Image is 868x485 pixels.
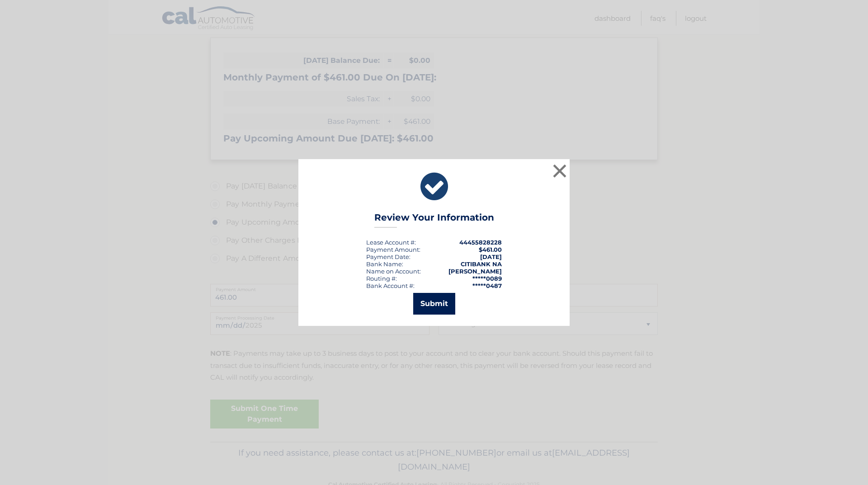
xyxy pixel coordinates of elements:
[413,293,455,315] button: Submit
[366,260,403,268] div: Bank Name:
[366,268,421,275] div: Name on Account:
[366,246,420,253] div: Payment Amount:
[374,212,494,228] h3: Review Your Information
[551,162,569,180] button: ×
[448,268,502,275] strong: [PERSON_NAME]
[366,253,410,260] div: :
[366,275,397,282] div: Routing #:
[366,282,415,289] div: Bank Account #:
[479,246,502,253] span: $461.00
[459,239,502,246] strong: 44455828228
[366,239,416,246] div: Lease Account #:
[480,253,502,260] span: [DATE]
[366,253,409,260] span: Payment Date
[461,260,502,268] strong: CITIBANK NA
